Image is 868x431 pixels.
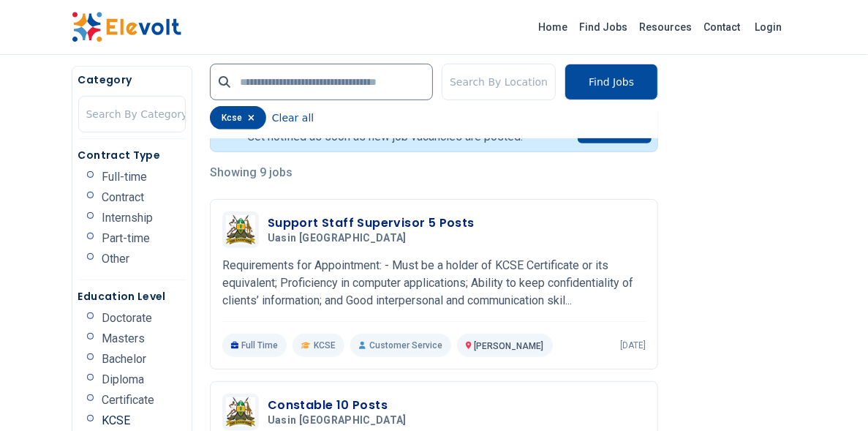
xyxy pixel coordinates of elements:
a: Resources [634,15,698,39]
span: Full-time [102,171,148,183]
p: [DATE] [620,340,646,351]
span: Diploma [102,374,145,386]
button: Find Jobs [565,64,658,100]
img: Uasin Gishu County [226,397,255,427]
span: Certificate [102,394,155,406]
a: Home [533,15,574,39]
input: Other [87,253,94,260]
a: Contact [698,15,747,39]
span: KCSE [102,415,131,427]
span: KCSE [314,340,336,351]
img: Uasin Gishu County [226,215,255,245]
h5: Contract Type [78,148,186,162]
p: Showing 9 jobs [210,164,658,181]
p: Full Time [222,334,287,357]
input: Internship [87,212,94,219]
h3: Constable 10 Posts [268,397,412,414]
a: Find Jobs [574,15,634,39]
img: Elevolt [72,12,181,42]
input: Diploma [87,374,94,381]
input: Certificate [87,394,94,401]
span: [PERSON_NAME] [475,341,544,351]
span: Other [102,253,130,265]
input: KCSE [87,415,94,421]
span: Part-time [102,233,151,244]
input: Full-time [87,171,94,178]
span: Contract [102,192,145,203]
span: Bachelor [102,353,147,365]
h5: Category [78,72,186,87]
input: Contract [87,192,94,198]
span: Internship [102,212,154,224]
input: Part-time [87,233,94,239]
h3: Support Staff Supervisor 5 Posts [268,214,475,232]
input: Doctorate [87,312,94,319]
p: Customer Service [350,334,450,357]
h5: Education Level [78,289,186,304]
input: Masters [87,333,94,340]
a: Uasin Gishu CountySupport Staff Supervisor 5 PostsUasin [GEOGRAPHIC_DATA]Requirements for Appoint... [222,211,646,357]
iframe: Chat Widget [795,361,868,431]
span: Uasin [GEOGRAPHIC_DATA] [268,414,407,427]
button: Clear all [272,106,314,130]
a: Login [747,12,791,42]
span: Doctorate [102,312,153,324]
span: Masters [102,333,146,345]
input: Bachelor [87,353,94,360]
p: Requirements for Appointment: - Must be a holder of KCSE Certificate or its equivalent; Proficien... [222,257,646,310]
div: kcse [210,106,266,130]
span: Uasin [GEOGRAPHIC_DATA] [268,232,407,245]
